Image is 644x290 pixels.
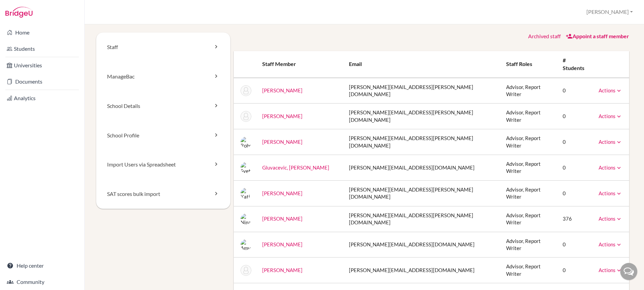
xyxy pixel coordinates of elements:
th: Staff roles [501,51,557,78]
td: [PERSON_NAME][EMAIL_ADDRESS][DOMAIN_NAME] [344,232,501,258]
a: Staff [96,32,230,62]
a: Analytics [1,91,83,105]
a: Actions [599,139,622,145]
button: [PERSON_NAME] [583,6,636,18]
td: Advisor, Report Writer [501,78,557,104]
a: [PERSON_NAME] [262,190,303,196]
td: [PERSON_NAME][EMAIL_ADDRESS][PERSON_NAME][DOMAIN_NAME] [344,180,501,206]
td: 0 [557,180,593,206]
a: [PERSON_NAME] [262,216,303,222]
a: Actions [599,241,622,247]
a: Appoint a staff member [566,33,629,39]
th: Staff member [257,51,344,78]
td: 0 [557,129,593,155]
td: 0 [557,78,593,104]
a: Actions [599,216,622,222]
td: [PERSON_NAME][EMAIL_ADDRESS][DOMAIN_NAME] [344,258,501,283]
a: School Profile [96,121,230,150]
img: Nina Hedin [241,214,251,224]
td: [PERSON_NAME][EMAIL_ADDRESS][PERSON_NAME][DOMAIN_NAME] [344,129,501,155]
a: Community [1,275,83,289]
a: Actions [599,87,622,93]
a: Actions [599,164,622,171]
a: [PERSON_NAME] [262,241,303,247]
a: Gluvacevic, [PERSON_NAME] [262,164,329,171]
td: [PERSON_NAME][EMAIL_ADDRESS][DOMAIN_NAME] [344,155,501,181]
img: Svetlana Gluvacevic [241,162,251,173]
a: Actions [599,267,622,273]
td: [PERSON_NAME][EMAIL_ADDRESS][PERSON_NAME][DOMAIN_NAME] [344,206,501,232]
td: Advisor, Report Writer [501,180,557,206]
img: Amy Ivarsson [241,239,251,250]
td: Advisor, Report Writer [501,232,557,258]
img: Robert Garrard [241,137,251,148]
a: Documents [1,75,83,88]
th: # students [557,51,593,78]
td: 0 [557,104,593,129]
a: [PERSON_NAME] [262,139,303,145]
a: Actions [599,190,622,196]
a: Archived staff [528,33,561,39]
a: [PERSON_NAME] [262,87,303,93]
a: [PERSON_NAME] [262,267,303,273]
td: [PERSON_NAME][EMAIL_ADDRESS][PERSON_NAME][DOMAIN_NAME] [344,104,501,129]
td: Advisor, Report Writer [501,155,557,181]
a: Import Users via Spreadsheet [96,150,230,179]
a: Help center [1,259,83,272]
a: [PERSON_NAME] [262,113,303,119]
td: 0 [557,232,593,258]
img: Bridge-U [5,7,33,18]
a: Universities [1,59,83,72]
th: Email [344,51,501,78]
img: Laura Bollati [241,85,251,96]
td: Advisor, Report Writer [501,104,557,129]
td: 0 [557,258,593,283]
td: Advisor, Report Writer [501,129,557,155]
td: Advisor, Report Writer [501,206,557,232]
td: 0 [557,155,593,181]
img: Helena Flisberg [241,111,251,122]
a: ManageBac [96,62,230,91]
a: SAT scores bulk import [96,179,230,209]
img: Martin Karlsson [241,265,251,276]
td: 376 [557,206,593,232]
a: Actions [599,113,622,119]
td: [PERSON_NAME][EMAIL_ADDRESS][PERSON_NAME][DOMAIN_NAME] [344,78,501,104]
a: Home [1,26,83,39]
a: Students [1,42,83,55]
td: Advisor, Report Writer [501,258,557,283]
a: School Details [96,91,230,121]
img: Katie Hart [241,188,251,199]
